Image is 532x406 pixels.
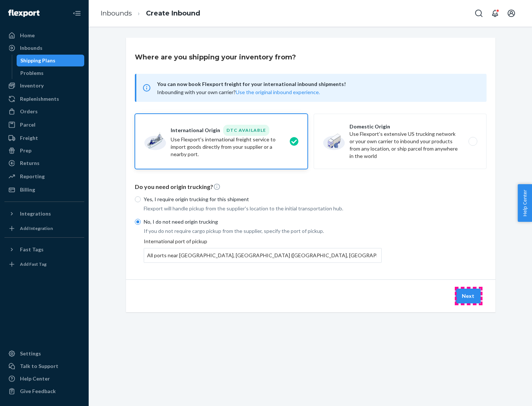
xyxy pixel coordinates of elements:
[20,261,47,267] div: Add Fast Tag
[144,205,382,212] p: Flexport will handle pickup from the supplier's location to the initial transportation hub.
[95,3,206,24] ol: breadcrumbs
[69,6,84,21] button: Close Navigation
[144,196,382,203] p: Yes, I require origin trucking for this shipment
[17,67,85,79] a: Problems
[20,246,44,253] div: Fast Tags
[4,119,84,131] a: Parcel
[20,173,45,180] div: Reporting
[4,30,84,41] a: Home
[4,80,84,92] a: Inventory
[4,258,84,270] a: Add Fast Tag
[471,6,486,21] button: Open Search Box
[456,289,481,303] button: Next
[20,57,55,64] div: Shipping Plans
[4,184,84,196] a: Billing
[20,147,31,154] div: Prep
[144,227,382,235] p: If you do not require cargo pickup from the supplier, specify the port of pickup.
[4,208,84,220] button: Integrations
[20,69,44,77] div: Problems
[135,219,141,225] input: No, I do not need origin trucking
[100,9,132,17] a: Inbounds
[20,134,38,142] div: Freight
[4,157,84,169] a: Returns
[20,210,51,217] div: Integrations
[20,186,35,193] div: Billing
[4,93,84,105] a: Replenishments
[4,373,84,385] a: Help Center
[4,385,84,397] button: Give Feedback
[146,9,200,17] a: Create Inbound
[135,52,296,62] h3: Where are you shipping your inventory from?
[4,145,84,156] a: Prep
[518,184,532,222] button: Help Center
[20,44,42,52] div: Inbounds
[4,171,84,182] a: Reporting
[20,225,53,231] div: Add Integration
[135,196,141,202] input: Yes, I require origin trucking for this shipment
[157,80,478,89] span: You can now book Flexport freight for your international inbound shipments!
[488,6,502,21] button: Open notifications
[20,121,35,128] div: Parcel
[135,183,487,191] p: Do you need origin trucking?
[504,6,519,21] button: Open account menu
[20,362,58,370] div: Talk to Support
[157,89,320,95] span: Inbounding with your own carrier?
[8,10,40,17] img: Flexport logo
[20,350,41,357] div: Settings
[20,375,50,382] div: Help Center
[4,132,84,144] a: Freight
[4,244,84,255] button: Fast Tags
[17,55,85,66] a: Shipping Plans
[4,360,84,372] a: Talk to Support
[144,218,382,226] p: No, I do not need origin trucking
[20,388,56,395] div: Give Feedback
[20,82,44,89] div: Inventory
[144,238,382,263] div: International port of pickup
[4,223,84,234] a: Add Integration
[4,348,84,359] a: Settings
[20,159,40,167] div: Returns
[20,95,59,103] div: Replenishments
[236,89,320,96] button: Use the original inbound experience.
[20,32,35,39] div: Home
[4,42,84,54] a: Inbounds
[20,108,38,115] div: Orders
[4,106,84,117] a: Orders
